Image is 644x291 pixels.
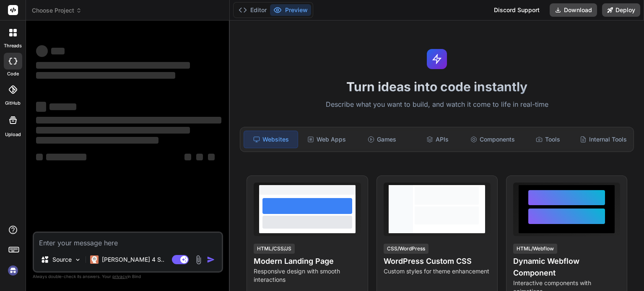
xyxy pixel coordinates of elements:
img: icon [207,255,215,264]
img: attachment [194,255,203,265]
div: Games [355,131,409,148]
h4: Dynamic Webflow Component [513,255,620,279]
h4: Modern Landing Page [254,255,361,267]
button: Editor [235,4,270,16]
button: Download [550,3,597,17]
div: Components [466,131,519,148]
div: APIs [410,131,464,148]
div: Discord Support [489,3,545,17]
span: Choose Project [32,6,82,15]
label: threads [4,42,22,49]
label: code [7,70,19,77]
div: Websites [244,131,298,148]
span: ‌ [46,154,86,160]
span: ‌ [184,154,191,160]
span: ‌ [36,72,175,79]
p: Responsive design with smooth interactions [254,267,361,284]
img: Claude 4 Sonnet [90,255,99,264]
p: Source [52,255,72,264]
span: ‌ [51,48,65,54]
div: HTML/Webflow [513,244,557,254]
span: ‌ [36,137,158,144]
div: HTML/CSS/JS [254,244,295,254]
div: Web Apps [300,131,353,148]
span: privacy [112,274,127,279]
p: Always double-check its answers. Your in Bind [33,273,223,281]
span: ‌ [36,117,221,124]
label: GitHub [5,100,21,107]
label: Upload [5,131,21,138]
span: ‌ [36,45,48,57]
p: Custom styles for theme enhancement [384,267,491,276]
span: ‌ [208,154,215,160]
span: ‌ [36,102,46,112]
img: Pick Models [74,256,81,263]
button: Preview [270,4,311,16]
div: Tools [521,131,575,148]
button: Deploy [602,3,640,17]
span: ‌ [36,154,43,160]
span: ‌ [196,154,203,160]
p: Describe what you want to build, and watch it come to life in real-time [235,99,639,110]
span: ‌ [36,127,190,134]
img: signin [6,263,20,278]
span: ‌ [49,103,76,110]
h1: Turn ideas into code instantly [235,79,639,94]
span: ‌ [36,62,190,69]
p: [PERSON_NAME] 4 S.. [102,255,164,264]
h4: WordPress Custom CSS [384,255,491,267]
div: Internal Tools [576,131,630,148]
div: CSS/WordPress [384,244,428,254]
